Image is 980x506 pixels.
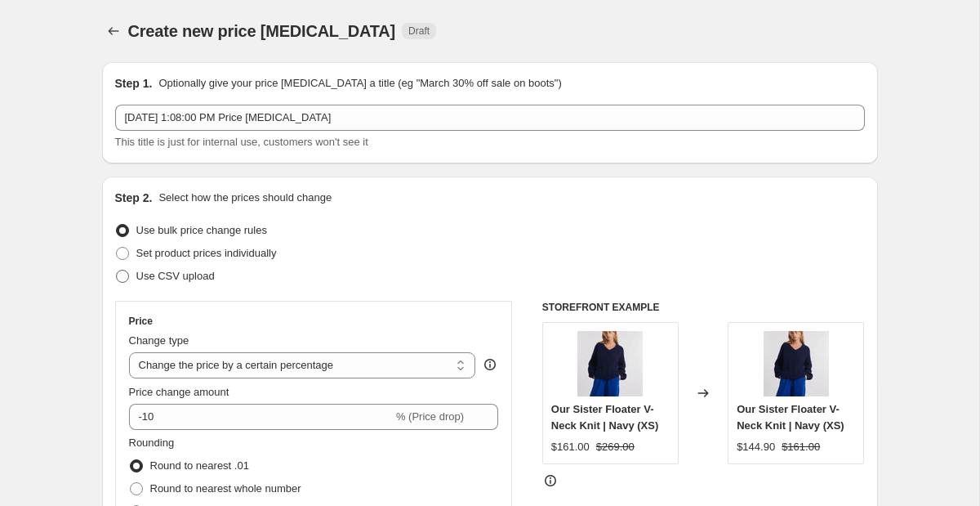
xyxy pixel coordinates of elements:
span: Round to nearest .01 [150,459,249,472]
h6: STOREFRONT EXAMPLE [542,301,865,314]
h2: Step 1. [115,75,153,92]
span: This title is just for internal use, customers won't see it [115,136,368,148]
span: Rounding [129,437,175,449]
span: Create new price [MEDICAL_DATA] [128,22,396,40]
span: Round to nearest whole number [150,482,301,495]
span: Our Sister Floater V-Neck Knit | Navy (XS) [551,403,659,432]
h3: Price [129,315,153,328]
input: 30% off holiday sale [115,105,865,131]
p: Select how the prices should change [158,190,332,206]
button: Price change jobs [102,20,125,43]
span: Price change amount [129,386,229,398]
img: floater-knit-navy-knitwear-our-sister-293241_x2652_2x_cf3b4ca1-dda3-4e06-8ed3-13da19f6ed32_80x.webp [577,331,643,396]
div: $161.00 [551,439,590,455]
div: help [482,356,498,373]
span: Draft [408,25,430,38]
span: Set product prices individually [136,247,277,259]
p: Optionally give your price [MEDICAL_DATA] a title (eg "March 30% off sale on boots") [158,75,561,92]
h2: Step 2. [115,190,153,206]
strike: $269.00 [596,439,635,455]
div: $144.90 [737,439,775,455]
img: floater-knit-navy-knitwear-our-sister-293241_x2652_2x_cf3b4ca1-dda3-4e06-8ed3-13da19f6ed32_80x.webp [764,331,829,396]
span: Our Sister Floater V-Neck Knit | Navy (XS) [737,403,844,432]
input: -15 [129,404,393,430]
span: Use bulk price change rules [136,224,267,236]
span: Change type [129,334,189,347]
span: Use CSV upload [136,270,215,282]
strike: $161.00 [782,439,820,455]
span: % (Price drop) [396,410,464,423]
